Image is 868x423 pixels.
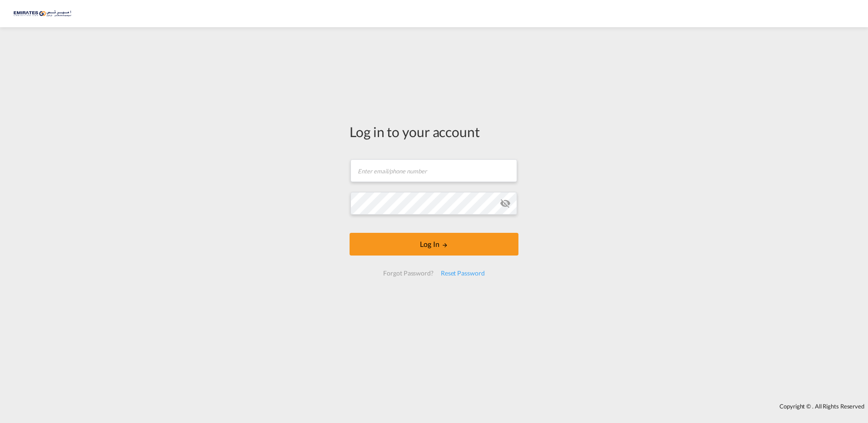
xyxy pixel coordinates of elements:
img: c67187802a5a11ec94275b5db69a26e6.png [14,4,75,24]
input: Enter email/phone number [350,159,517,182]
md-icon: icon-eye-off [500,198,511,209]
button: LOGIN [350,233,518,256]
div: Reset Password [437,265,488,281]
div: Log in to your account [350,122,518,141]
div: Forgot Password? [380,265,437,281]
